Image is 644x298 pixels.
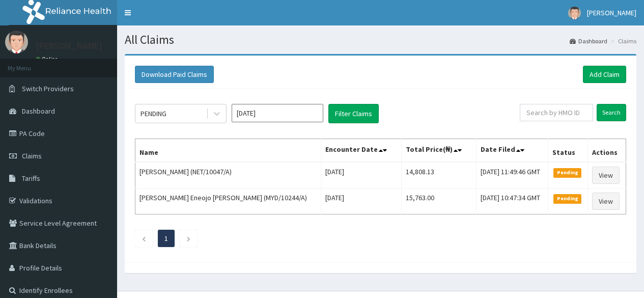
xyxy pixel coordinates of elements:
[597,104,626,121] input: Search
[22,106,55,116] span: Dashboard
[402,139,477,162] th: Total Price(₦)
[321,139,402,162] th: Encounter Date
[477,188,548,214] td: [DATE] 10:47:34 GMT
[36,56,60,63] a: Online
[5,31,28,53] img: User Image
[142,234,146,243] a: Previous page
[608,37,636,45] li: Claims
[583,66,626,83] a: Add Claim
[553,194,581,203] span: Pending
[135,66,214,83] button: Download Paid Claims
[588,139,626,162] th: Actions
[321,188,402,214] td: [DATE]
[22,151,42,160] span: Claims
[36,41,102,50] p: [PERSON_NAME]
[587,8,636,17] span: [PERSON_NAME]
[570,37,607,45] a: Dashboard
[135,139,321,162] th: Name
[477,162,548,188] td: [DATE] 11:49:46 GMT
[125,33,636,46] h1: All Claims
[22,84,74,93] span: Switch Providers
[141,109,166,119] div: PENDING
[548,139,588,162] th: Status
[402,162,477,188] td: 14,808.13
[22,174,40,183] span: Tariffs
[568,7,581,19] img: User Image
[402,188,477,214] td: 15,763.00
[553,168,581,177] span: Pending
[164,234,168,243] a: Page 1 is your current page
[520,104,593,121] input: Search by HMO ID
[328,104,379,123] button: Filter Claims
[135,162,321,188] td: [PERSON_NAME] (NET/10047/A)
[592,193,620,210] a: View
[592,167,620,184] a: View
[477,139,548,162] th: Date Filed
[186,234,191,243] a: Next page
[232,104,323,122] input: Select Month and Year
[135,188,321,214] td: [PERSON_NAME] Eneojo [PERSON_NAME] (MYD/10244/A)
[321,162,402,188] td: [DATE]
